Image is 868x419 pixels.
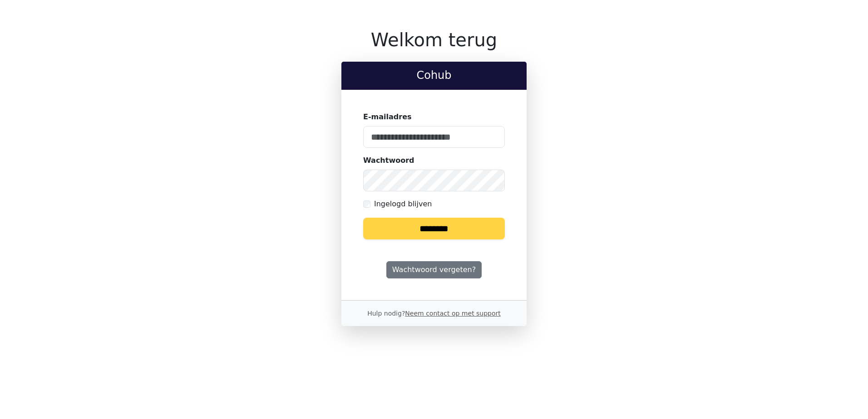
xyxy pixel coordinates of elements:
h1: Welkom terug [341,29,527,51]
a: Neem contact op met support [405,310,500,317]
small: Hulp nodig? [367,310,501,317]
h2: Cohub [349,69,519,82]
label: Ingelogd blijven [374,199,432,209]
a: Wachtwoord vergeten? [386,261,482,278]
label: Wachtwoord [363,155,414,166]
label: E-mailadres [363,112,412,122]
